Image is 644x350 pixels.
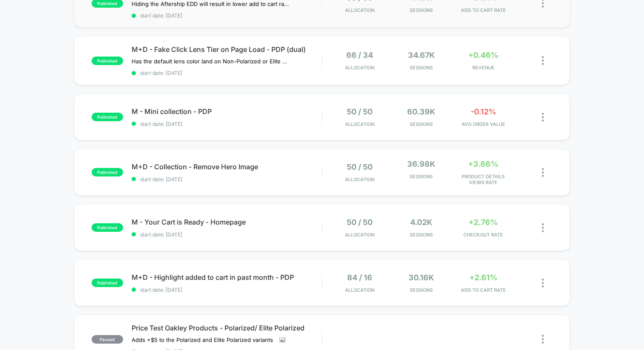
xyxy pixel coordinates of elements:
span: 84 / 16 [347,273,372,282]
span: 34.67k [408,51,435,60]
span: ADD TO CART RATE [454,7,512,13]
span: 66 / 34 [346,51,373,60]
img: close [542,223,544,232]
span: 36.98k [407,159,435,168]
span: Adds +$5 to the Polarized and Elite Polarized variants [132,336,273,343]
span: Allocation [345,232,374,238]
img: close [542,113,544,122]
span: 50 / 50 [347,107,373,116]
span: M - Your Cart is Ready - Homepage [132,218,322,226]
span: start date: [DATE] [132,121,322,127]
span: start date: [DATE] [132,12,322,19]
span: 50 / 50 [347,162,373,171]
span: REVENUE [454,65,512,71]
span: +2.76% [469,218,498,227]
span: start date: [DATE] [132,176,322,182]
span: 50 / 50 [347,218,373,227]
span: Price Test Oakley Products - Polarized/ Elite Polarized [132,324,322,332]
span: Allocation [345,65,374,71]
span: paused [92,335,123,344]
span: Sessions [393,287,450,293]
img: close [542,335,544,344]
span: published [92,57,123,65]
span: Sessions [393,121,450,127]
span: 30.16k [408,273,434,282]
span: 60.39k [407,107,435,116]
span: M+D - Highlight added to cart in past month - PDP [132,273,322,282]
span: Allocation [345,121,374,127]
span: start date: [DATE] [132,231,322,238]
span: Allocation [345,176,374,182]
span: PRODUCT DETAILS VIEWS RATE [454,174,512,185]
img: close [542,56,544,65]
span: Sessions [393,7,450,13]
span: Sessions [393,65,450,71]
span: -0.12% [471,107,496,116]
span: M - Mini collection - PDP [132,107,322,116]
span: published [92,223,123,232]
span: M+D - Fake Click Lens Tier on Page Load - PDP (dual) [132,45,322,54]
span: +2.61% [469,273,497,282]
img: close [542,168,544,177]
span: published [92,113,123,121]
span: Sessions [393,232,450,238]
span: Allocation [345,287,374,293]
span: published [92,279,123,287]
span: Hiding the Aftership EDD will result in lower add to cart rate and conversion rate [132,0,290,7]
span: CHECKOUT RATE [454,232,512,238]
span: 4.02k [410,218,432,227]
span: Has the default lens color land on Non-Polarized or Elite Polarized to see if that performs bette... [132,58,290,65]
span: ADD TO CART RATE [454,287,512,293]
img: close [542,279,544,287]
span: +0.46% [468,51,498,60]
span: published [92,168,123,176]
span: M+D - Collection - Remove Hero Image [132,162,322,171]
span: Allocation [345,7,374,13]
span: start date: [DATE] [132,70,322,76]
span: +3.66% [468,159,498,168]
span: start date: [DATE] [132,287,322,293]
span: AVG ORDER VALUE [454,121,512,127]
span: Sessions [393,174,450,179]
